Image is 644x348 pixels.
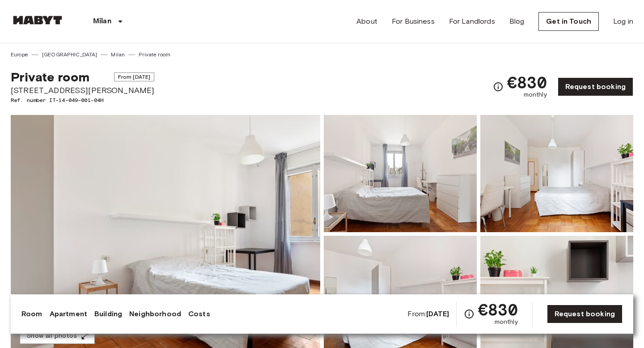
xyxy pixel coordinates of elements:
a: Apartment [50,309,87,319]
a: Milan [111,51,125,59]
span: Private room [11,69,89,85]
a: Log in [613,16,633,27]
a: About [356,16,377,27]
span: Ref. number IT-14-049-001-04H [11,96,154,104]
img: Habyt [11,16,64,25]
svg: Check cost overview for full price breakdown. Please note that discounts apply to new joiners onl... [493,81,504,92]
a: Room [21,309,42,319]
button: Show all photos [20,328,95,344]
span: monthly [495,318,518,327]
a: [GEOGRAPHIC_DATA] [42,51,97,59]
a: Neighborhood [129,309,181,319]
span: monthly [524,90,547,99]
a: Request booking [558,77,633,96]
a: Costs [188,309,210,319]
svg: Check cost overview for full price breakdown. Please note that discounts apply to new joiners onl... [464,309,475,319]
b: [DATE] [426,310,449,318]
span: [STREET_ADDRESS][PERSON_NAME] [11,85,154,96]
a: Private room [139,51,170,59]
a: For Landlords [449,16,495,27]
img: Picture of unit IT-14-049-001-04H [480,115,633,232]
span: €830 [507,74,547,90]
a: Get in Touch [538,12,599,31]
span: From: [407,309,449,319]
a: Request booking [547,305,623,323]
span: €830 [478,301,518,318]
img: Picture of unit IT-14-049-001-04H [324,115,477,232]
a: Blog [509,16,525,27]
a: For Business [392,16,435,27]
a: Building [94,309,122,319]
a: Europe [11,51,28,59]
span: From [DATE] [114,72,155,81]
p: Milan [93,16,111,27]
